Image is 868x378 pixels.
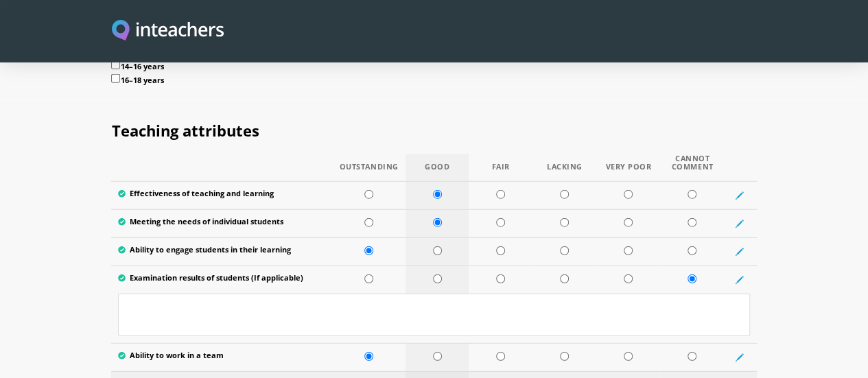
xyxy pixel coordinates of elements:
[118,273,325,286] label: Examination results of students (If applicable)
[118,351,325,364] label: Ability to work in a team
[660,154,725,182] th: Cannot Comment
[118,189,325,202] label: Effectiveness of teaching and learning
[111,74,120,83] input: 16–18 years
[111,60,120,69] input: 14–16 years
[118,245,325,258] label: Ability to engage students in their learning
[406,154,469,182] th: Good
[333,154,406,182] th: Outstanding
[111,60,756,75] label: 14–16 years
[111,120,259,141] span: Teaching attributes
[596,154,660,182] th: Very Poor
[112,20,224,43] a: Visit this site's homepage
[469,154,532,182] th: Fair
[118,217,325,230] label: Meeting the needs of individual students
[112,20,224,43] img: Inteachers
[532,154,596,182] th: Lacking
[111,74,756,88] label: 16–18 years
